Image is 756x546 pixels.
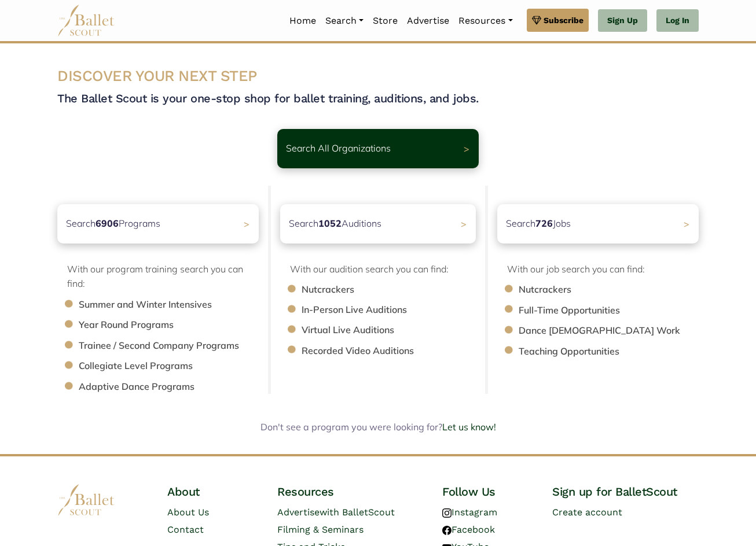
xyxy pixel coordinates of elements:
[442,421,496,433] a: Let us know!
[402,9,454,33] a: Advertise
[290,262,476,277] p: With our audition search you can find:
[507,262,699,277] p: With our job search you can find:
[552,484,699,499] h4: Sign up for BalletScout
[57,91,699,106] h4: The Ballet Scout is your one-stop shop for ballet training, auditions, and jobs.
[79,338,270,353] li: Trainee / Second Company Programs
[598,9,647,32] a: Sign Up
[57,204,259,244] a: Search6906Programs >
[79,379,270,394] li: Adaptive Dance Programs
[552,507,622,518] a: Create account
[79,297,270,312] li: Summer and Winter Intensives
[277,507,395,518] a: Advertisewith BalletScout
[544,14,583,27] span: Subscribe
[302,323,487,338] li: Virtual Live Auditions
[167,507,209,518] a: About Us
[454,9,517,33] a: Resources
[442,508,452,518] img: instagram logo
[277,524,364,535] a: Filming & Seminars
[519,303,710,318] li: Full-Time Opportunities
[519,323,710,338] li: Dance [DEMOGRAPHIC_DATA] Work
[442,526,452,535] img: facebook logo
[302,302,487,318] li: In-Person Live Auditions
[527,9,589,32] a: Subscribe
[285,9,321,33] a: Home
[318,217,342,229] b: 1052
[66,216,160,231] p: Search Programs
[519,282,710,297] li: Nutcrackers
[167,484,259,499] h4: About
[497,204,699,244] a: Search726Jobs >
[244,218,249,230] span: >
[96,217,119,229] b: 6906
[122,420,634,435] div: Don't see a program you were looking for?
[57,67,699,86] h3: DISCOVER YOUR NEXT STEP
[277,484,424,499] h4: Resources
[320,507,395,518] span: with BalletScout
[684,218,689,230] span: >
[57,484,115,516] img: logo
[535,217,553,229] b: 726
[167,524,204,535] a: Contact
[302,282,487,297] li: Nutcrackers
[321,9,368,33] a: Search
[442,524,495,535] a: Facebook
[302,344,487,359] li: Recorded Video Auditions
[289,216,381,231] p: Search Auditions
[532,14,541,27] img: gem.svg
[280,204,476,244] a: Search1052Auditions>
[464,143,469,154] span: >
[656,9,699,32] a: Log In
[506,216,571,231] p: Search Jobs
[79,359,270,374] li: Collegiate Level Programs
[461,218,467,230] span: >
[442,507,497,518] a: Instagram
[368,9,402,33] a: Store
[277,129,479,168] a: Search All Organizations >
[286,141,391,156] p: Search All Organizations
[67,262,259,292] p: With our program training search you can find:
[442,484,534,499] h4: Follow Us
[519,344,710,359] li: Teaching Opportunities
[79,318,270,333] li: Year Round Programs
